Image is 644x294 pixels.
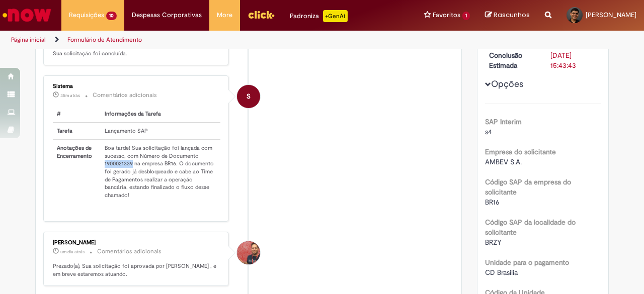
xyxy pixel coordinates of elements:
small: Comentários adicionais [93,91,157,100]
div: Gabriel Dourado Bianchini [237,241,260,264]
time: 30/09/2025 15:55:04 [60,92,80,99]
div: Padroniza [290,10,348,22]
div: Sistema [53,83,220,89]
ul: Trilhas de página [8,31,422,49]
b: Empresa do solicitante [485,147,556,156]
td: Boa tarde! Sua solicitação foi lançada com sucesso, com Número de Documento 1900021339 na empresa... [101,140,220,204]
span: Despesas Corporativas [132,10,202,20]
span: 35m atrás [60,92,80,99]
span: s4 [485,127,492,136]
span: 10 [106,12,117,20]
span: Requisições [69,10,104,20]
b: Código SAP da empresa do solicitante [485,177,571,197]
small: Comentários adicionais [97,247,162,256]
span: 1 [462,12,470,20]
span: [PERSON_NAME] [586,11,636,19]
th: Anotações de Encerramento [53,140,101,204]
b: SAP Interim [485,117,522,126]
th: # [53,106,101,123]
span: Rascunhos [494,10,530,20]
b: Unidade para o pagamento [485,258,569,267]
span: More [217,10,232,20]
p: +GenAi [323,10,348,22]
span: BR16 [485,198,500,207]
span: BRZY [485,238,502,247]
span: AMBEV S.A. [485,157,522,166]
div: [DATE] 15:43:43 [550,50,597,70]
p: Prezado(a), Sua solicitação foi aprovada por [PERSON_NAME] , e em breve estaremos atuando. [53,262,220,278]
th: Informações da Tarefa [101,106,220,123]
a: Rascunhos [485,11,530,20]
img: click_logo_yellow_360x200.png [248,7,275,22]
th: Tarefa [53,123,101,140]
dt: Conclusão Estimada [481,50,543,70]
img: ServiceNow [1,5,53,25]
span: CD Brasilia [485,268,518,277]
span: S [247,84,251,109]
span: Favoritos [433,10,460,20]
a: Página inicial [11,36,46,44]
b: Código SAP da localidade do solicitante [485,218,576,237]
span: um dia atrás [60,249,85,255]
div: System [237,85,260,108]
time: 29/09/2025 11:25:56 [60,249,85,255]
div: [PERSON_NAME] [53,240,220,246]
td: Lançamento SAP [101,123,220,140]
a: Formulário de Atendimento [67,36,142,44]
